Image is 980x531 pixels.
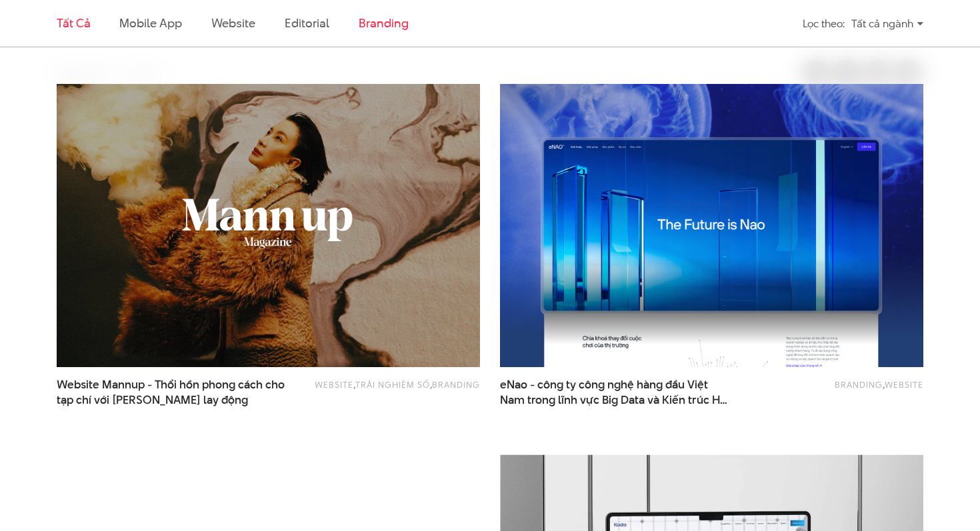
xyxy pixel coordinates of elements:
span: Nam trong lĩnh vực Big Data và Kiến trúc Hệ thống [500,392,733,408]
span: Website Mannup - Thổi hồn phong cách cho [57,377,289,408]
img: eNao [500,84,923,367]
img: website Mann up [57,84,480,367]
a: Branding [432,378,480,390]
a: Editorial [285,15,329,31]
span: eNao - công ty công nghệ hàng đầu Việt [500,377,733,408]
a: Tất cả [57,15,90,31]
a: eNao - công ty công nghệ hàng đầu ViệtNam trong lĩnh vực Big Data và Kiến trúc Hệ thống [500,377,733,408]
div: Lọc theo: [803,12,845,35]
a: Website [211,15,255,31]
div: , , [311,377,480,401]
span: tạp chí với [PERSON_NAME] lay động [57,392,248,408]
a: Branding [835,378,883,390]
a: Website Mannup - Thổi hồn phong cách chotạp chí với [PERSON_NAME] lay động [57,377,289,408]
div: Tất cả ngành [851,12,923,35]
a: Website [315,378,353,390]
a: Branding [359,15,408,31]
div: , [754,377,923,401]
a: Website [885,378,923,390]
a: Mobile app [119,15,181,31]
a: Trải nghiệm số [355,378,430,390]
